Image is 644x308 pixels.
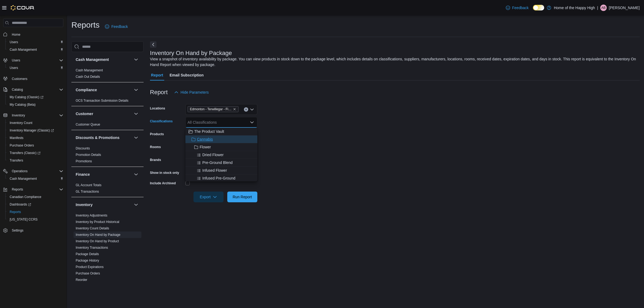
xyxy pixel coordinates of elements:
div: Customer [71,121,144,130]
span: Purchase Orders [8,142,63,149]
button: Clear input [244,107,248,112]
label: Show in stock only [150,171,179,175]
span: Pre-Ground Blend [202,160,233,165]
span: Cannabis [197,137,213,142]
a: Inventory Count Details [76,226,109,230]
span: Feedback [512,5,529,10]
button: Inventory [10,112,27,119]
button: Inventory [76,202,132,207]
button: Reports [10,186,25,193]
div: View a snapshot of inventory availability by package. You can view products in stock down to the ... [150,56,637,68]
div: Inventory [71,212,144,292]
button: Open list of options [250,107,254,112]
button: Users [10,57,22,64]
a: GL Transactions [76,190,99,193]
span: The Product Vault [194,129,224,134]
a: Inventory Adjustments [76,214,107,217]
span: Reports [12,187,23,192]
a: Promotions [76,159,92,163]
button: Cannabis [185,135,257,143]
span: Dried Flower [202,152,224,157]
span: Reports [10,210,21,214]
button: The Product Vault [185,128,257,135]
button: Export [193,192,224,202]
button: Users [1,57,65,64]
button: Cash Management [76,57,132,62]
span: Inventory Manager (Classic) [10,128,54,133]
span: Transfers (Classic) [10,151,41,155]
a: Reorder [76,278,87,282]
a: Cash Out Details [76,75,100,79]
div: Finance [71,182,144,197]
a: Package Details [76,252,99,256]
button: Users [5,64,65,72]
span: Operations [10,168,63,174]
span: Flower [200,144,211,150]
span: Users [8,39,63,45]
span: My Catalog (Classic) [8,94,63,100]
a: Discounts [76,146,90,150]
span: Cash Management [10,177,37,181]
button: Inventory [1,112,65,119]
button: Cash Management [133,56,139,63]
h3: Cash Management [76,57,109,62]
span: Operations [12,169,28,173]
span: Inventory Count [8,120,63,126]
h3: Report [150,89,168,96]
a: Reports [8,209,23,215]
a: Package History [76,259,99,262]
span: Customer Queue [76,122,100,127]
button: Settings [1,226,65,234]
span: Dashboards [10,202,31,207]
button: Inventory [133,201,139,208]
button: My Catalog (Beta) [5,101,65,108]
span: Export [197,192,220,202]
span: Inventory [12,113,25,118]
h3: Customer [76,111,93,116]
span: Inventory On Hand by Product [76,239,119,243]
button: Next [150,41,156,48]
a: Purchase Orders [76,272,100,275]
button: Operations [10,168,30,174]
a: Inventory Manager (Classic) [8,127,56,134]
a: Cash Management [8,46,39,53]
button: Flower [185,143,257,151]
span: Catalog [10,86,63,93]
a: Cash Management [8,175,39,182]
div: Cash Management [71,67,144,82]
span: Report [151,70,163,80]
a: Users [8,39,20,45]
span: Purchase Orders [76,271,100,276]
button: Cash Management [5,175,65,182]
span: Transfers (Classic) [8,150,63,156]
p: Home of the Happy High [554,5,595,11]
span: Users [12,58,20,63]
span: Reorder [76,278,87,282]
button: Transfers [5,157,65,164]
span: Users [10,66,18,70]
span: Inventory by Product Historical [76,220,119,224]
h1: Reports [71,20,100,30]
button: Users [5,38,65,46]
button: Cash Management [5,46,65,53]
h3: Inventory [76,202,93,207]
a: Inventory Count [8,120,35,126]
a: Product Expirations [76,265,104,269]
nav: Complex example [3,28,63,248]
button: Close list of options [250,120,254,124]
button: Hide Parameters [172,87,211,98]
span: Cash Management [8,46,63,53]
a: Promotion Details [76,153,101,157]
button: Remove Edmonton - Terwillegar - Fire & Flower from selection in this group [233,108,236,111]
span: Settings [10,227,63,234]
button: Manifests [5,134,65,142]
span: GL Account Totals [76,183,101,187]
span: Feedback [111,24,128,29]
button: Run Report [227,192,257,202]
span: Canadian Compliance [8,194,63,200]
button: Canadian Compliance [5,193,65,201]
a: Feedback [504,2,531,13]
span: Reports [8,209,63,215]
span: Cash Management [8,175,63,182]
